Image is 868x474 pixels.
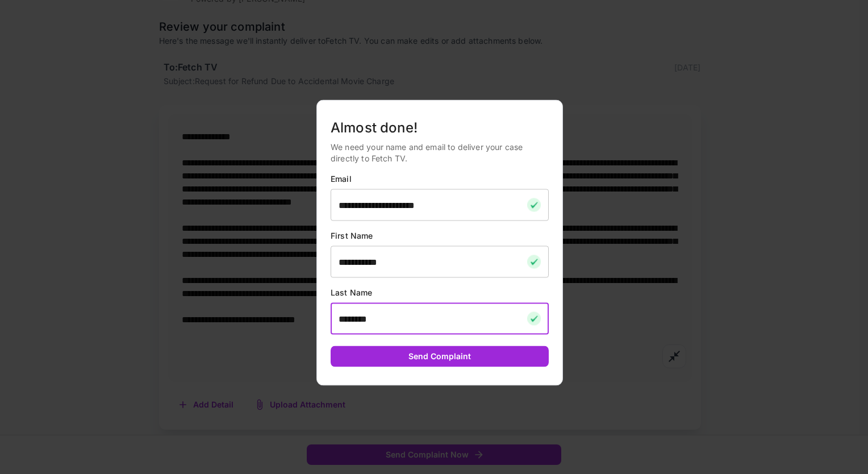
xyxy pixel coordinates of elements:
[331,230,549,242] p: First Name
[331,142,549,164] p: We need your name and email to deliver your case directly to Fetch TV.
[527,198,541,212] img: checkmark
[331,119,549,137] h5: Almost done!
[527,312,541,326] img: checkmark
[331,346,549,367] button: Send Complaint
[331,173,549,185] p: Email
[527,255,541,269] img: checkmark
[331,287,549,298] p: Last Name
